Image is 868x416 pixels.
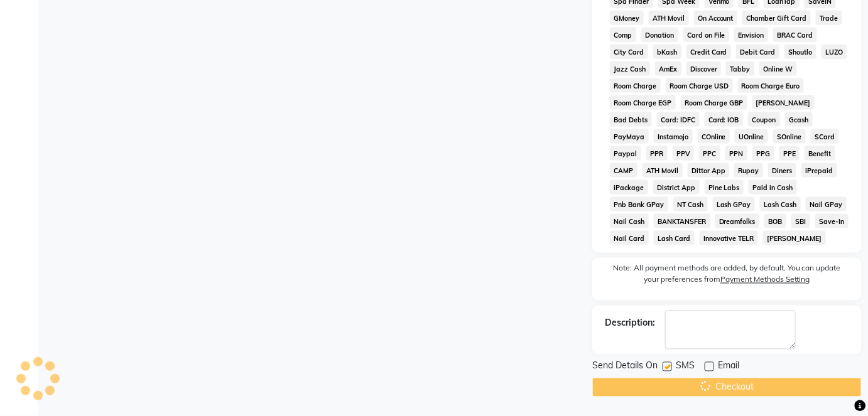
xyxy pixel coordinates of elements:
span: Paypal [610,146,641,161]
span: bKash [653,45,681,59]
span: COnline [698,129,730,144]
span: GMoney [610,11,644,25]
span: Room Charge [610,78,661,93]
span: Debit Card [736,45,779,59]
span: Jazz Cash [610,61,650,76]
span: CAMP [610,163,637,178]
span: Nail GPay [806,197,847,211]
span: Gcash [785,112,813,127]
span: PPN [725,146,747,161]
span: District App [653,180,700,195]
span: ATH Movil [643,163,683,178]
span: Nail Card [610,231,649,245]
span: PPE [779,146,800,161]
span: Pine Labs [705,180,744,195]
span: Card on File [683,28,730,42]
span: Benefit [805,146,835,161]
span: Room Charge EGP [610,95,676,110]
span: Discover [686,61,722,76]
span: Email [718,360,739,375]
div: Description: [605,317,655,330]
span: AmEx [655,61,681,76]
span: Dreamfolks [715,214,760,228]
span: Rupay [734,163,763,178]
span: iPrepaid [801,163,837,178]
span: Card: IDFC [657,112,700,127]
span: Lash GPay [713,197,756,211]
span: Lash Card [654,231,695,245]
span: Room Charge GBP [681,95,747,110]
span: PPG [752,146,774,161]
span: BRAC Card [773,28,817,42]
span: iPackage [610,180,648,195]
span: Nail Cash [610,214,649,228]
span: PayMaya [610,129,649,144]
span: Paid in Cash [749,180,797,195]
span: On Account [694,11,738,25]
span: PPR [646,146,668,161]
span: Credit Card [686,45,732,59]
span: City Card [610,45,648,59]
span: Card: IOB [705,112,744,127]
span: SOnline [773,129,806,144]
span: ATH Movil [649,11,689,25]
span: Trade [816,11,842,25]
span: Bad Debts [610,112,652,127]
span: Innovative TELR [700,231,759,245]
span: LUZO [822,45,847,59]
span: Pnb Bank GPay [610,197,668,211]
span: Room Charge Euro [738,78,805,93]
span: Instamojo [654,129,693,144]
span: BOB [764,214,786,228]
span: Donation [641,28,678,42]
span: SCard [811,129,839,144]
span: UOnline [735,129,768,144]
span: Online W [759,61,797,76]
span: [PERSON_NAME] [752,95,815,110]
span: Shoutlo [784,45,816,59]
label: Payment Methods Setting [720,274,810,285]
span: NT Cash [673,197,708,211]
span: Envision [734,28,768,42]
span: [PERSON_NAME] [763,231,826,245]
span: Diners [768,163,796,178]
span: Coupon [748,112,780,127]
span: SBI [791,214,810,228]
span: PPV [673,146,695,161]
span: Lash Cash [760,197,801,211]
span: Comp [610,28,636,42]
span: Tabby [726,61,754,76]
label: Note: All payment methods are added, by default. You can update your preferences from [605,263,849,291]
span: BANKTANSFER [654,214,710,228]
span: Dittor App [688,163,730,178]
span: Send Details On [592,360,658,375]
span: Room Charge USD [666,78,733,93]
span: PPC [699,146,720,161]
span: SMS [676,360,695,375]
span: Chamber Gift Card [742,11,811,25]
span: Save-In [815,214,849,228]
